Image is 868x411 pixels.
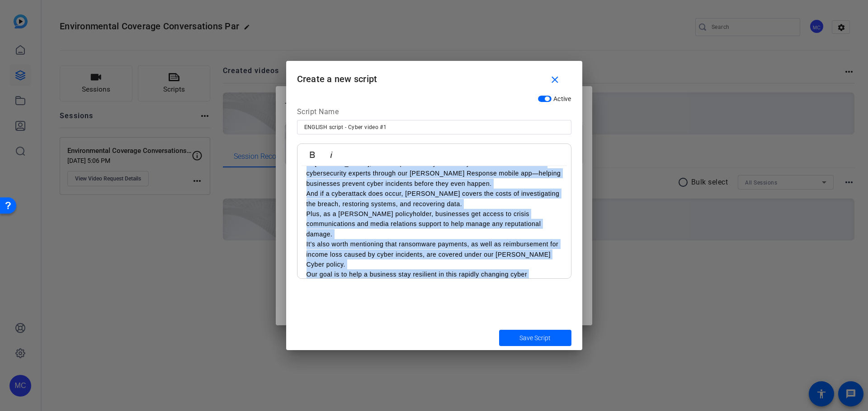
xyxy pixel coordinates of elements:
[519,333,551,343] span: Save Script
[307,239,562,269] p: It’s also worth mentioning that ransomware payments, as well as reimbursement for income loss cau...
[307,189,562,209] p: And if a cyberattack does occur, [PERSON_NAME] covers the costs of investigating the breach, rest...
[307,158,562,189] p: At [PERSON_NAME], we offer proactive cybersecurity tools and 24/7 access to cybersecurity experts...
[307,269,562,290] p: Our goal is to help a business stay resilient in this rapidly changing cyber landscape.
[549,74,561,86] mat-icon: close
[304,122,564,133] input: Enter Script Name
[323,146,340,164] button: Italic (Ctrl+I)
[286,61,582,90] h1: Create a new script
[304,146,321,164] button: Bold (Ctrl+B)
[553,95,571,102] span: Active
[307,209,562,239] p: Plus, as a [PERSON_NAME] policyholder, businesses get access to crisis communications and media r...
[297,106,571,120] div: Script Name
[499,330,571,346] button: Save Script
